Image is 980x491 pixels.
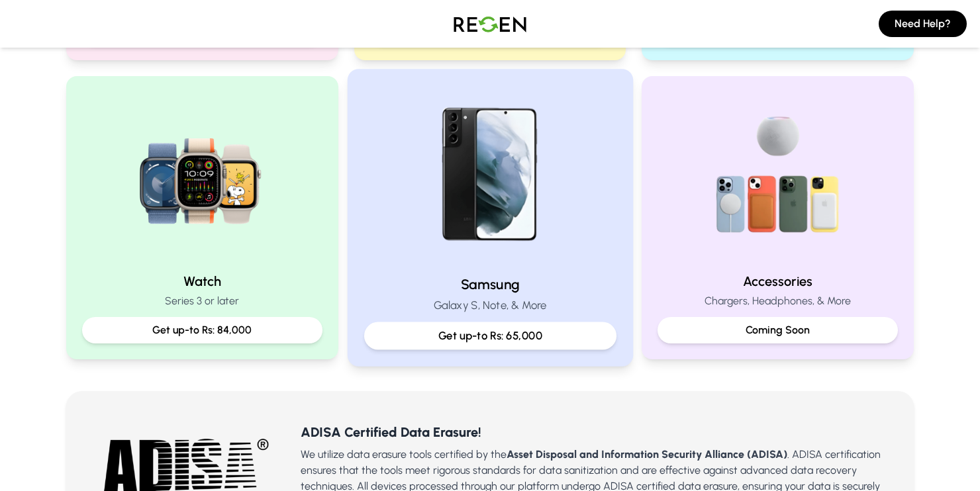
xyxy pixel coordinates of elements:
[444,5,536,42] img: Logo
[82,293,322,309] p: Series 3 or later
[364,275,616,294] h2: Samsung
[117,92,287,261] img: Watch
[93,322,312,338] p: Get up-to Rs: 84,000
[658,272,898,290] h2: Accessories
[658,293,898,309] p: Chargers, Headphones, & More
[507,448,787,461] b: Asset Disposal and Information Security Alliance (ADISA)
[82,272,322,290] h2: Watch
[364,297,616,314] p: Galaxy S, Note, & More
[668,322,887,338] p: Coming Soon
[301,423,893,441] h3: ADISA Certified Data Erasure!
[693,92,863,261] img: Accessories
[879,11,967,37] button: Need Help?
[375,328,605,344] p: Get up-to Rs: 65,000
[401,86,579,264] img: Samsung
